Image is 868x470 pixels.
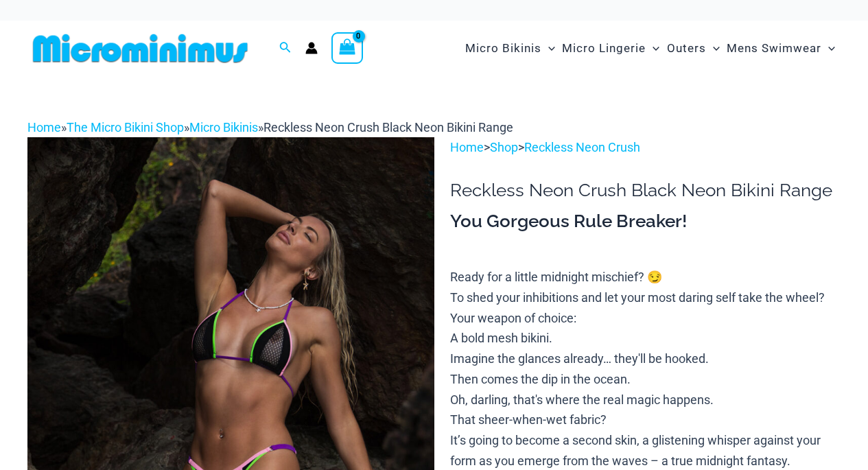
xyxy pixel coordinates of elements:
[490,140,518,154] a: Shop
[263,120,513,134] span: Reckless Neon Crush Black Neon Bikini Range
[524,140,640,154] a: Reckless Neon Crush
[462,27,559,69] a: Micro BikinisMenu ToggleMenu Toggle
[723,27,838,69] a: Mens SwimwearMenu ToggleMenu Toggle
[541,31,555,66] span: Menu Toggle
[706,31,720,66] span: Menu Toggle
[562,31,646,66] span: Micro Lingerie
[667,31,706,66] span: Outers
[450,137,841,158] p: > >
[465,31,541,66] span: Micro Bikinis
[450,180,841,201] h1: Reckless Neon Crush Black Neon Bikini Range
[67,120,184,134] a: The Micro Bikini Shop
[27,120,61,134] a: Home
[821,31,835,66] span: Menu Toggle
[727,31,821,66] span: Mens Swimwear
[559,27,663,69] a: Micro LingerieMenu ToggleMenu Toggle
[460,25,841,71] nav: Site Navigation
[331,32,363,64] a: View Shopping Cart, empty
[450,140,484,154] a: Home
[664,27,723,69] a: OutersMenu ToggleMenu Toggle
[646,31,659,66] span: Menu Toggle
[189,120,258,134] a: Micro Bikinis
[450,210,841,233] h3: You Gorgeous Rule Breaker!
[279,40,292,57] a: Search icon link
[27,120,513,134] span: » » »
[27,33,253,64] img: MM SHOP LOGO FLAT
[305,42,318,54] a: Account icon link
